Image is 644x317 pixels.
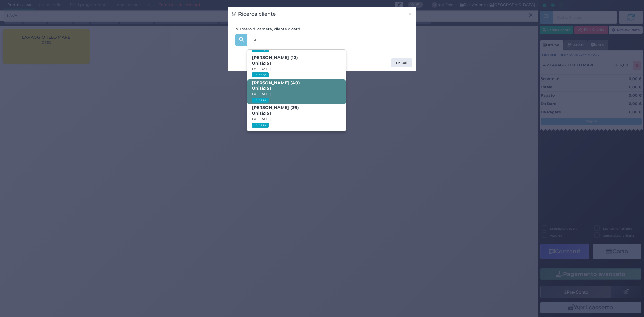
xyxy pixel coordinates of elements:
[265,61,271,66] strong: 151
[252,61,271,66] span: Unità:
[252,105,299,116] b: [PERSON_NAME] (39)
[265,111,271,116] strong: 151
[408,10,412,18] span: ×
[252,55,298,66] b: [PERSON_NAME] (12)
[252,98,268,103] small: In casa
[252,117,271,121] small: Dal: [DATE]
[232,10,276,18] h3: Ricerca cliente
[252,92,271,96] small: Dal: [DATE]
[235,26,300,32] label: Numero di camera, cliente o card
[252,123,268,128] small: In casa
[247,34,317,46] input: Es. 'Mario Rossi', '220' o '108123234234'
[391,58,412,68] button: Chiudi
[252,67,271,71] small: Dal: [DATE]
[252,72,268,77] small: In casa
[265,86,271,91] strong: 151
[252,47,268,52] small: In casa
[252,86,271,91] span: Unità:
[252,111,271,116] span: Unità:
[252,80,300,91] b: [PERSON_NAME] (40)
[404,7,416,22] button: Chiudi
